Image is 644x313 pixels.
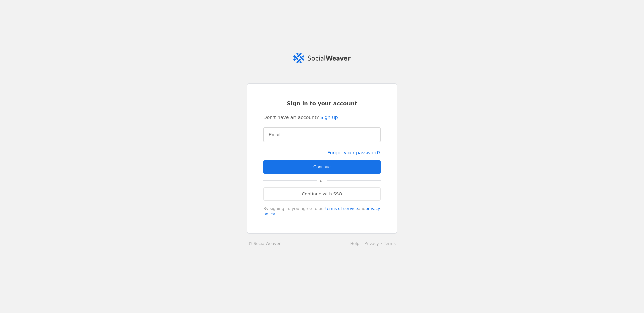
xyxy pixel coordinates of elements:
[364,241,379,246] a: Privacy
[384,241,396,246] a: Terms
[263,206,381,217] div: By signing in, you agree to our and .
[320,114,338,121] a: Sign up
[350,241,359,246] a: Help
[269,131,280,139] mat-label: Email
[248,240,281,247] a: © SocialWeaver
[359,240,364,247] li: ·
[317,174,327,187] span: or
[263,206,380,216] a: privacy policy
[379,240,384,247] li: ·
[313,164,331,170] span: Continue
[263,114,319,121] span: Don't have an account?
[263,160,381,174] button: Continue
[263,187,381,201] a: Continue with SSO
[325,206,358,211] a: terms of service
[287,100,357,107] span: Sign in to your account
[269,131,375,139] input: Email
[327,150,381,155] a: Forgot your password?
